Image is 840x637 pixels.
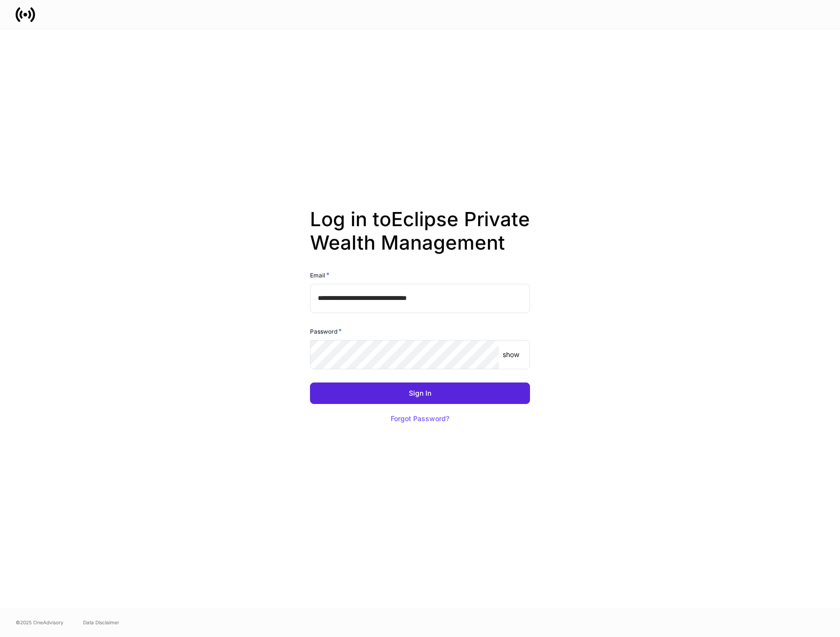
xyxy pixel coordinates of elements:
[83,618,119,626] a: Data Disclaimer
[310,382,530,404] button: Sign In
[391,415,449,422] div: Forgot Password?
[378,408,462,429] button: Forgot Password?
[16,618,64,626] span: © 2025 OneAdvisory
[409,390,431,397] div: Sign In
[310,208,530,270] h2: Log in to Eclipse Private Wealth Management
[310,326,342,336] h6: Password
[503,350,519,360] p: show
[310,270,330,280] h6: Email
